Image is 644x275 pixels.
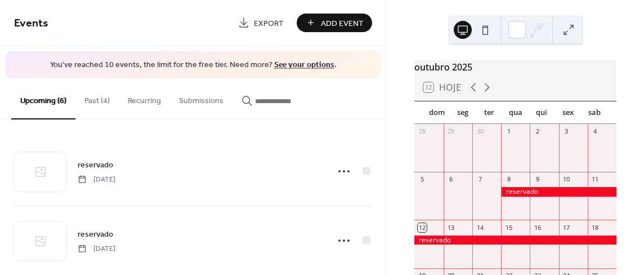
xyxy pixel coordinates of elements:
[502,101,529,124] div: qua
[274,57,334,73] a: See your options
[75,78,119,118] button: Past (4)
[476,223,484,232] div: 14
[447,175,455,184] div: 6
[418,223,426,232] div: 12
[11,78,75,119] button: Upcoming (6)
[533,175,542,184] div: 9
[562,127,571,136] div: 3
[414,236,616,245] div: reservado
[533,223,542,232] div: 16
[529,101,555,124] div: qui
[78,228,113,240] span: reservado
[504,223,513,232] div: 15
[501,187,616,197] div: reservado
[476,101,503,124] div: ter
[414,60,616,74] div: outubro 2025
[170,78,232,118] button: Submissions
[447,223,455,232] div: 13
[418,175,426,184] div: 5
[504,127,513,136] div: 1
[581,101,607,124] div: sab
[119,78,170,118] button: Recurring
[591,127,600,136] div: 4
[555,101,582,124] div: sex
[78,228,113,241] a: reservado
[591,175,600,184] div: 11
[423,101,450,124] div: dom
[254,17,284,29] span: Export
[78,174,115,184] span: [DATE]
[562,223,571,232] div: 17
[78,159,113,171] span: reservado
[504,175,513,184] div: 8
[78,158,113,171] a: reservado
[78,243,115,254] span: [DATE]
[476,175,484,184] div: 7
[476,127,484,136] div: 30
[418,127,426,136] div: 28
[17,60,369,71] span: You've reached 10 events, the limit for the free tier. Need more? .
[14,12,48,34] span: Events
[450,101,476,124] div: seg
[591,223,600,232] div: 18
[562,175,571,184] div: 10
[533,127,542,136] div: 2
[230,14,292,32] a: Export
[447,127,455,136] div: 29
